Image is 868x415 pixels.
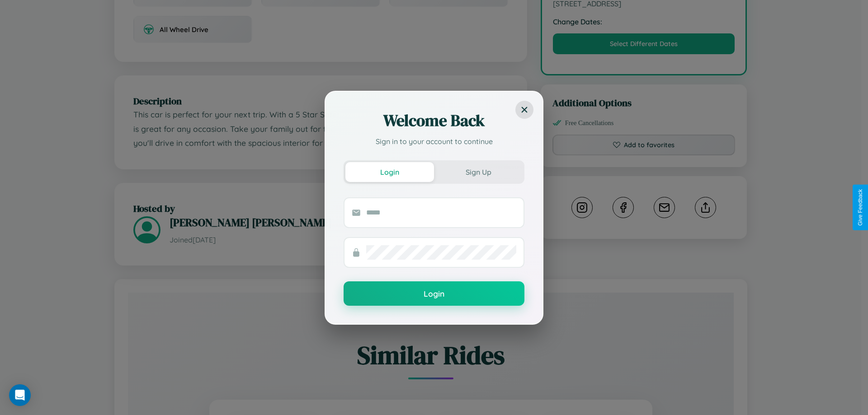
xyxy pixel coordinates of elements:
[344,110,524,131] h2: Welcome Back
[344,281,524,306] button: Login
[9,384,31,406] div: Open Intercom Messenger
[345,162,434,182] button: Login
[344,136,524,147] p: Sign in to your account to continue
[857,189,863,226] div: Give Feedback
[434,162,523,182] button: Sign Up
